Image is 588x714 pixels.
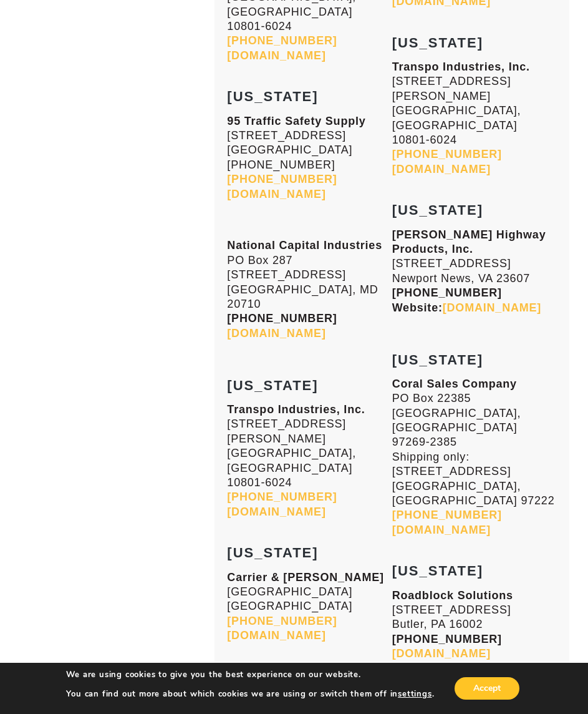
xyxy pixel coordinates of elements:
strong: Carrier & [PERSON_NAME] [227,571,383,584]
a: [DOMAIN_NAME] [443,301,541,314]
strong: [US_STATE] [392,202,483,218]
p: [STREET_ADDRESS][PERSON_NAME] [GEOGRAPHIC_DATA], [GEOGRAPHIC_DATA] 10801-6024 [227,403,392,519]
a: [DOMAIN_NAME] [227,188,325,200]
a: [DOMAIN_NAME] [392,524,491,536]
p: [STREET_ADDRESS] Newport News, VA 23607 [392,228,557,315]
a: [PHONE_NUMBER] [227,615,337,627]
a: [DOMAIN_NAME] [227,506,325,518]
a: [PHONE_NUMBER] [392,509,502,521]
a: [PHONE_NUMBER] [227,491,337,503]
button: Accept [455,677,519,700]
strong: Coral Sales Company [392,378,517,390]
strong: Roadblock Solutions [392,589,513,602]
a: [PHONE_NUMBER] [392,148,502,160]
p: [STREET_ADDRESS] Butler, PA 16002 [392,589,557,662]
button: settings [398,688,431,700]
strong: [US_STATE] [392,352,483,368]
strong: [US_STATE] [227,545,318,560]
p: [GEOGRAPHIC_DATA] [GEOGRAPHIC_DATA] [227,570,392,643]
p: PO Box 287 [STREET_ADDRESS] [GEOGRAPHIC_DATA], MD 20710 [227,238,392,341]
a: [DOMAIN_NAME] [392,647,491,660]
strong: National Capital Industries [227,239,382,252]
a: [DOMAIN_NAME] [227,327,325,340]
strong: [PHONE_NUMBER] [392,633,502,660]
p: [STREET_ADDRESS] [GEOGRAPHIC_DATA] [PHONE_NUMBER] [227,114,392,202]
strong: [PHONE_NUMBER] Website: [392,286,541,313]
strong: [US_STATE] [392,563,483,579]
strong: [US_STATE] [227,89,318,104]
strong: [US_STATE] [392,35,483,51]
strong: Transpo Industries, Inc. [227,403,365,416]
strong: [US_STATE] [227,378,318,393]
a: [PHONE_NUMBER] [227,34,337,47]
p: [STREET_ADDRESS][PERSON_NAME] [GEOGRAPHIC_DATA], [GEOGRAPHIC_DATA] 10801-6024 [392,60,557,177]
strong: [PHONE_NUMBER] [227,312,337,325]
p: PO Box 22385 [GEOGRAPHIC_DATA], [GEOGRAPHIC_DATA] 97269-2385 Shipping only: [STREET_ADDRESS] [GEO... [392,377,557,537]
strong: 95 Traffic Safety Supply [227,115,365,127]
p: We are using cookies to give you the best experience on our website. [66,669,434,680]
a: [DOMAIN_NAME] [392,163,491,175]
a: [PHONE_NUMBER] [227,173,337,185]
strong: Transpo Industries, Inc. [392,61,530,73]
a: [DOMAIN_NAME] [227,629,325,642]
strong: [PERSON_NAME] Highway Products, Inc. [392,228,546,255]
p: You can find out more about which cookies we are using or switch them off in . [66,688,434,700]
a: [DOMAIN_NAME] [227,49,325,62]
